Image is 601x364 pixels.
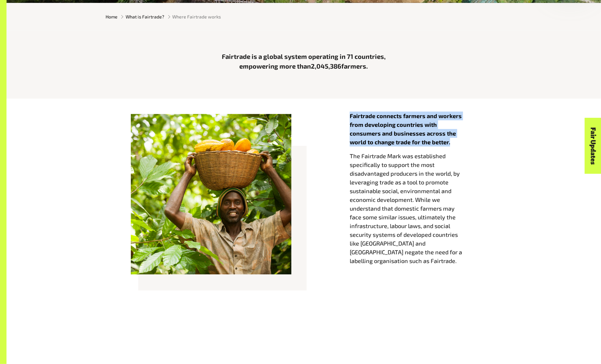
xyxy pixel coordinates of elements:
strong: Fairtrade connects farmers and workers from developing countries with consumers and businesses ac... [350,112,462,146]
a: What is Fairtrade? [126,13,164,20]
a: Home [106,13,118,20]
span: Where Fairtrade works [172,13,221,20]
p: The Fairtrade Mark was established specifically to support the most disadvantaged producers in th... [350,152,477,265]
span: 2,045,386 [311,62,342,70]
p: Fairtrade is a global system operating in 71 countries, empowering more than farmers. [207,51,401,71]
